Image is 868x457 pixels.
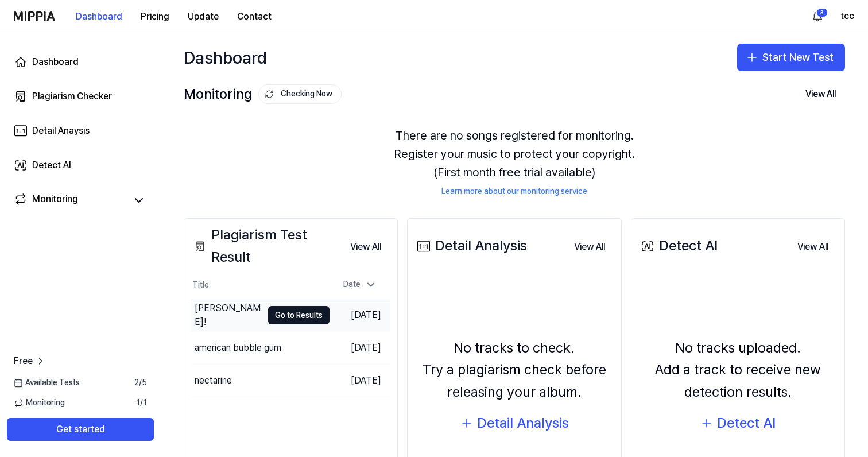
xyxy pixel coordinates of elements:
[191,224,341,268] div: Plagiarism Test Result
[179,5,228,28] button: Update
[195,374,232,388] div: nectarine
[184,44,267,71] div: Dashboard
[414,235,527,257] div: Detail Analysis
[700,412,776,434] button: Detect AI
[14,354,33,368] span: Free
[7,418,154,441] button: Get started
[638,337,838,403] div: No tracks uploaded. Add a track to receive new detection results.
[179,1,228,32] a: Update
[460,412,569,434] button: Detail Analysis
[184,113,845,211] div: There are no songs registered for monitoring. Register your music to protect your copyright. (Fir...
[136,397,147,409] span: 1 / 1
[840,9,854,23] button: tcc
[14,192,126,208] a: Monitoring
[788,235,838,258] button: View All
[134,377,147,389] span: 2 / 5
[330,365,390,397] td: [DATE]
[330,299,390,332] td: [DATE]
[441,186,587,197] a: Learn more about our monitoring service
[638,235,718,257] div: Detect AI
[330,332,390,365] td: [DATE]
[14,354,46,368] a: Free
[811,9,824,23] img: 알림
[788,234,838,258] a: View All
[14,397,65,409] span: Monitoring
[32,90,112,103] div: Plagiarism Checker
[414,337,614,403] div: No tracks to check. Try a plagiarism check before releasing your album.
[191,272,330,299] th: Title
[67,5,131,28] button: Dashboard
[565,235,614,258] button: View All
[32,158,71,172] div: Detect AI
[341,234,390,258] a: View All
[717,412,776,434] div: Detect AI
[258,84,342,104] button: Checking Now
[32,124,90,138] div: Detail Anaysis
[7,152,154,179] a: Detect AI
[195,301,262,329] div: [PERSON_NAME]!
[184,83,342,105] div: Monitoring
[339,276,381,294] div: Date
[228,5,281,28] button: Contact
[341,235,390,258] button: View All
[808,7,827,25] button: 알림3
[796,83,845,106] button: View All
[565,234,614,258] a: View All
[131,5,179,28] button: Pricing
[477,412,569,434] div: Detail Analysis
[268,306,330,324] button: Go to Results
[7,83,154,110] a: Plagiarism Checker
[737,44,845,71] button: Start New Test
[32,55,79,69] div: Dashboard
[14,11,55,21] img: logo
[7,117,154,145] a: Detail Anaysis
[195,341,281,355] div: american bubble gum
[32,192,78,208] div: Monitoring
[7,48,154,76] a: Dashboard
[816,8,828,17] div: 3
[14,377,80,389] span: Available Tests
